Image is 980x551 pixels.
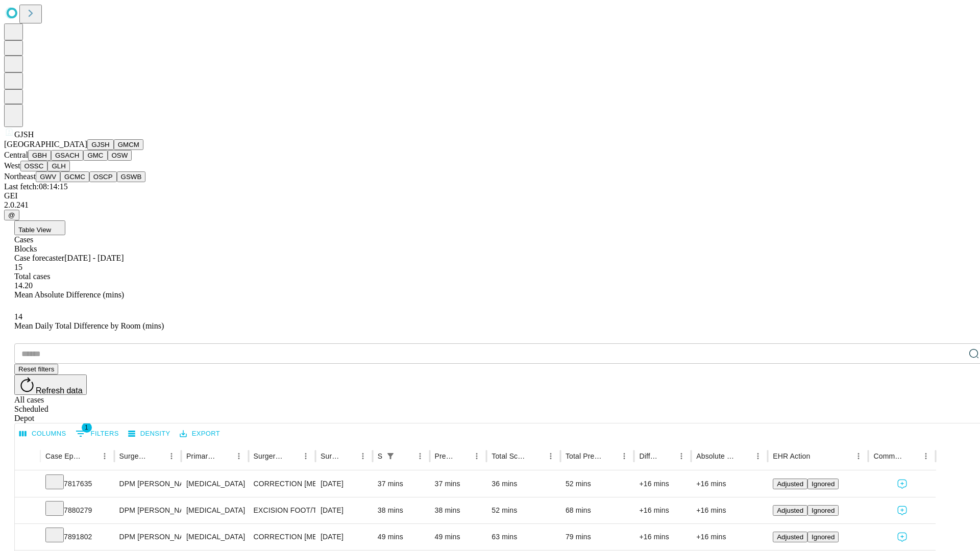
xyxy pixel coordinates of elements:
div: DPM [PERSON_NAME] [PERSON_NAME] [119,471,176,497]
button: Sort [603,449,617,463]
button: GMCM [114,139,143,150]
div: 7817635 [45,471,109,497]
button: Ignored [807,532,839,542]
div: Primary Service [186,452,216,460]
button: Sort [284,449,299,463]
div: 1 active filter [383,449,398,463]
div: Case Epic Id [45,452,82,460]
span: West [4,161,20,170]
button: Expand [20,529,35,546]
button: Menu [356,449,370,463]
div: +16 mins [639,524,686,550]
button: Ignored [807,505,839,516]
div: Surgeon Name [119,452,149,460]
div: Surgery Date [321,452,340,460]
button: Sort [83,449,97,463]
span: [DATE] - [DATE] [64,254,124,262]
div: DPM [PERSON_NAME] [PERSON_NAME] [119,524,176,550]
div: GEI [4,191,976,201]
button: Menu [751,449,765,463]
button: Menu [919,449,933,463]
div: 7880279 [45,497,109,523]
div: [MEDICAL_DATA] [186,524,243,550]
div: CORRECTION [MEDICAL_DATA], DISTAL [MEDICAL_DATA] [MEDICAL_DATA] [254,524,310,550]
div: +16 mins [639,497,686,523]
div: 68 mins [566,497,629,523]
button: Sort [904,449,919,463]
div: [MEDICAL_DATA] [186,497,243,523]
button: Show filters [383,449,398,463]
button: Menu [232,449,246,463]
div: 49 mins [378,524,425,550]
button: Ignored [807,479,839,489]
button: Export [177,426,223,442]
button: GJSH [87,139,114,150]
button: Adjusted [773,532,807,542]
div: 63 mins [492,524,555,550]
div: 37 mins [378,471,425,497]
button: Reset filters [14,364,58,374]
button: GSWB [117,171,146,182]
button: Sort [529,449,544,463]
button: OSSC [20,161,48,171]
button: Show filters [73,425,121,442]
span: Adjusted [777,533,803,541]
div: Surgery Name [254,452,283,460]
button: GLH [47,161,69,171]
button: Sort [341,449,356,463]
span: Mean Daily Total Difference by Room (mins) [14,321,164,330]
div: 52 mins [566,471,629,497]
div: 37 mins [435,471,482,497]
span: @ [8,211,15,219]
button: OSW [108,150,132,161]
button: GBH [28,150,51,161]
button: GMC [83,150,107,161]
span: Adjusted [777,507,803,514]
div: EXCISION FOOT/TOE SUBQ TUMOR, 1.5 CM OR MORE [254,497,310,523]
div: [DATE] [321,471,367,497]
div: 2.0.241 [4,201,976,210]
button: Sort [811,449,825,463]
div: 52 mins [492,497,555,523]
span: Ignored [812,480,835,488]
button: Menu [470,449,484,463]
div: +16 mins [696,524,763,550]
div: 36 mins [492,471,555,497]
div: +16 mins [696,471,763,497]
button: Menu [97,449,112,463]
span: Table View [18,226,51,234]
div: 49 mins [435,524,482,550]
button: Sort [217,449,232,463]
span: Total cases [14,272,50,281]
div: Total Scheduled Duration [492,452,528,460]
span: Case forecaster [14,254,64,262]
span: 14 [14,312,22,321]
button: Adjusted [773,505,807,516]
div: [MEDICAL_DATA] [186,471,243,497]
span: Northeast [4,172,36,181]
div: Total Predicted Duration [566,452,602,460]
div: EHR Action [773,452,810,460]
div: CORRECTION [MEDICAL_DATA] [254,471,310,497]
button: GSACH [51,150,83,161]
div: +16 mins [639,471,686,497]
button: Density [126,426,173,442]
span: Last fetch: 08:14:15 [4,182,68,191]
button: OSCP [89,171,117,182]
button: Menu [164,449,179,463]
span: Ignored [812,507,835,514]
button: Menu [544,449,558,463]
span: Ignored [812,533,835,541]
div: Absolute Difference [696,452,736,460]
button: Select columns [17,426,69,442]
button: Refresh data [14,374,87,395]
button: Expand [20,502,35,520]
button: Sort [399,449,413,463]
div: 79 mins [566,524,629,550]
button: Menu [674,449,689,463]
span: Mean Absolute Difference (mins) [14,290,124,299]
span: Adjusted [777,480,803,488]
span: GJSH [14,130,34,139]
div: 38 mins [435,497,482,523]
div: Predicted In Room Duration [435,452,455,460]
